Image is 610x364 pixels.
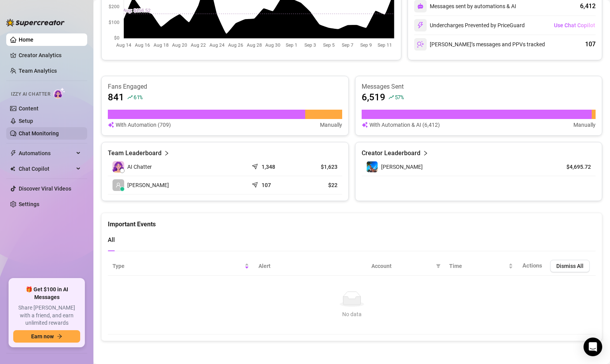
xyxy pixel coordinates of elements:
[164,149,169,158] span: right
[6,19,65,26] img: logo-BBDzfeDw.svg
[10,166,15,171] img: Chat Copilot
[19,185,71,192] a: Discover Viral Videos
[362,149,420,158] article: Creator Leaderboard
[19,118,33,124] a: Setup
[108,121,114,129] img: svg%3e
[550,260,590,272] button: Dismiss All
[417,3,424,9] img: svg%3e
[13,330,80,343] button: Earn nowarrow-right
[414,19,525,31] div: Undercharges Prevented by PriceGuard
[436,264,441,268] span: filter
[108,82,342,91] article: Fans Engaged
[19,147,74,159] span: Automations
[57,334,62,339] span: arrow-right
[584,338,602,356] div: Open Intercom Messenger
[127,163,152,171] span: AI Chatter
[580,2,596,11] div: 6,412
[108,257,254,276] th: Type
[19,105,39,112] a: Content
[389,94,394,100] span: rise
[108,91,124,103] article: 841
[445,257,518,276] th: Time
[362,121,368,129] img: svg%3e
[556,263,584,269] span: Dismiss All
[320,121,342,129] article: Manually
[417,22,424,29] img: svg%3e
[13,286,80,301] span: 🎁 Get $100 in AI Messages
[522,262,542,269] span: Actions
[19,68,57,74] a: Team Analytics
[19,37,33,43] a: Home
[127,181,169,189] span: [PERSON_NAME]
[362,91,385,103] article: 6,519
[19,163,74,175] span: Chat Copilot
[113,161,124,173] img: izzy-ai-chatter-avatar-DDCN_rTZ.svg
[449,262,507,270] span: Time
[369,121,440,129] article: With Automation & AI (6,412)
[395,93,404,101] span: 57 %
[252,162,260,170] span: send
[116,182,121,188] span: user
[434,260,442,272] span: filter
[367,161,378,172] img: Ryan
[134,93,142,101] span: 61 %
[116,121,171,129] article: With Automation (709)
[11,91,50,98] span: Izzy AI Chatter
[300,181,337,189] article: $22
[19,49,81,61] a: Creator Analytics
[262,163,275,171] article: 1,348
[554,19,596,31] button: Use Chat Copilot
[252,180,260,188] span: send
[116,310,588,318] div: No data
[414,38,545,51] div: [PERSON_NAME]’s messages and PPVs tracked
[585,40,596,49] div: 107
[300,163,337,171] article: $1,623
[10,150,16,156] span: thunderbolt
[19,130,59,136] a: Chat Monitoring
[13,304,80,327] span: Share [PERSON_NAME] with a friend, and earn unlimited rewards
[108,236,115,243] span: All
[362,82,596,91] article: Messages Sent
[108,213,596,229] div: Important Events
[556,163,591,171] article: $4,695.72
[108,149,162,158] article: Team Leaderboard
[19,201,39,207] a: Settings
[53,87,65,99] img: AI Chatter
[417,41,424,48] img: svg%3e
[113,262,243,270] span: Type
[127,94,133,100] span: rise
[262,181,271,189] article: 107
[554,22,595,28] span: Use Chat Copilot
[423,149,428,158] span: right
[573,121,596,129] article: Manually
[371,262,433,270] span: Account
[31,333,54,339] span: Earn now
[254,257,367,276] th: Alert
[381,164,423,170] span: [PERSON_NAME]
